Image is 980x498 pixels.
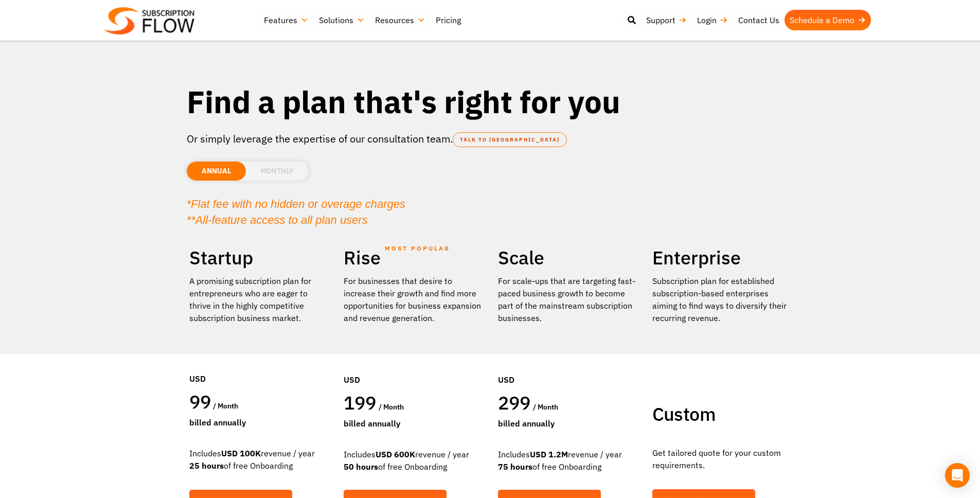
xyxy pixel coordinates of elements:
div: Billed Annually [344,417,483,430]
div: For businesses that desire to increase their growth and find more opportunities for business expa... [344,275,483,324]
a: TALK TO [GEOGRAPHIC_DATA] [453,132,567,147]
img: Subscriptionflow [104,7,194,34]
div: Billed Annually [189,416,328,429]
a: Pricing [431,10,466,30]
strong: USD 1.2M [530,449,568,459]
em: *Flat fee with no hidden or overage charges [187,198,406,210]
h2: Startup [189,246,328,270]
a: Solutions [314,10,370,30]
h2: Enterprise [652,246,791,270]
p: Get tailored quote for your custom requirements. [652,447,791,471]
a: Support [641,10,692,30]
span: Custom [652,402,716,426]
div: Includes revenue / year of free Onboarding [498,448,637,473]
span: MOST POPULAR [385,237,450,260]
li: ANNUAL [187,162,246,181]
strong: 50 hours [344,461,378,472]
span: / month [213,401,238,411]
strong: USD 600K [376,449,415,459]
a: Features [259,10,314,30]
a: Resources [370,10,431,30]
strong: USD 100K [221,448,261,458]
span: 99 [189,389,211,414]
strong: 75 hours [498,461,532,472]
div: Includes revenue / year of free Onboarding [189,447,328,472]
div: For scale-ups that are targeting fast-paced business growth to become part of the mainstream subs... [498,275,637,324]
h2: Scale [498,246,637,270]
a: Contact Us [733,10,785,30]
li: MONTHLY [246,162,309,181]
h2: Rise [344,246,483,270]
span: 299 [498,390,531,415]
a: Schedule a Demo [785,10,871,30]
p: Or simply leverage the expertise of our consultation team. [187,131,794,147]
a: Login [692,10,733,30]
span: / month [379,402,404,412]
div: Open Intercom Messenger [945,463,970,488]
p: Subscription plan for established subscription-based enterprises aiming to find ways to diversify... [652,275,791,324]
span: 199 [344,390,377,415]
div: USD [344,343,483,391]
em: **All-feature access to all plan users [187,214,368,226]
div: USD [189,342,328,390]
div: USD [498,343,637,391]
strong: 25 hours [189,460,224,471]
div: Billed Annually [498,417,637,430]
p: A promising subscription plan for entrepreneurs who are eager to thrive in the highly competitive... [189,275,328,324]
div: Includes revenue / year of free Onboarding [344,448,483,473]
span: / month [533,402,558,412]
h1: Find a plan that's right for you [187,82,794,121]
